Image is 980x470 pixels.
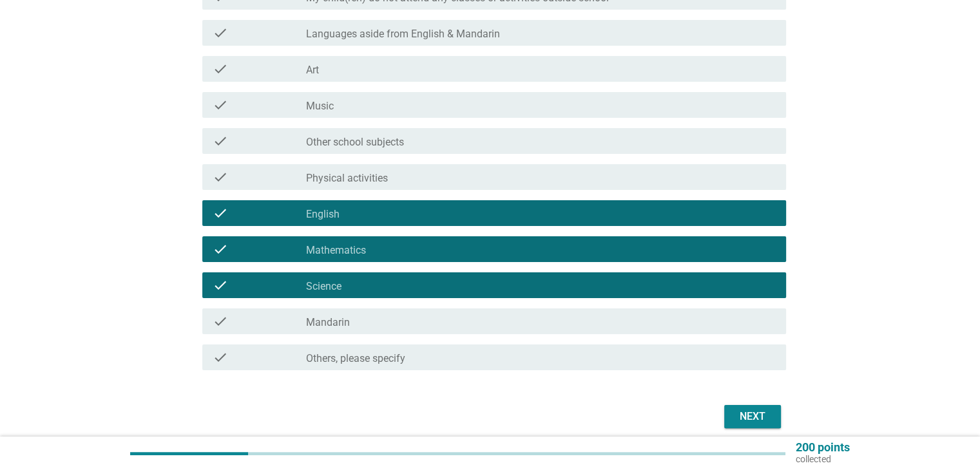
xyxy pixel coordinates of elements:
label: Science [306,280,341,293]
button: Next [724,405,781,428]
div: Next [735,409,771,424]
label: Mathematics [306,244,366,257]
p: collected [796,453,850,465]
i: check [213,277,228,293]
label: Others, please specify [306,352,405,365]
i: check [213,25,228,41]
label: Art [306,64,319,77]
i: check [213,97,228,113]
p: 200 points [796,442,850,453]
i: check [213,61,228,77]
label: Mandarin [306,316,350,329]
i: check [213,205,228,221]
i: check [213,241,228,257]
label: Physical activities [306,172,388,185]
i: check [213,350,228,365]
i: check [213,133,228,149]
label: Other school subjects [306,136,404,149]
i: check [213,314,228,329]
label: Music [306,100,334,113]
label: Languages aside from English & Mandarin [306,28,500,41]
i: check [213,169,228,185]
label: English [306,208,340,221]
